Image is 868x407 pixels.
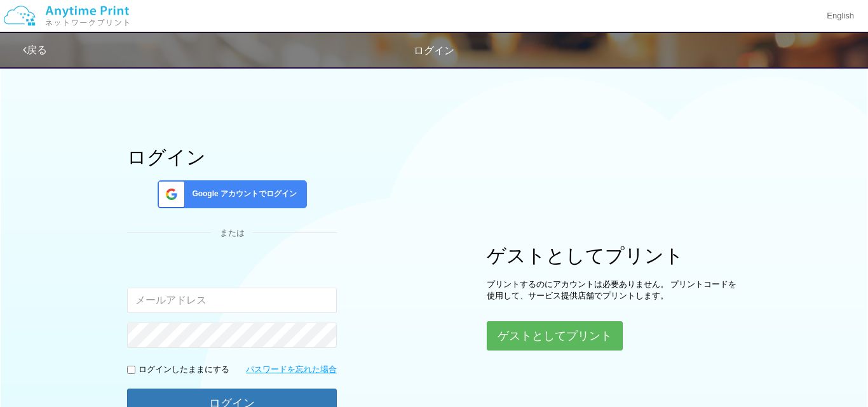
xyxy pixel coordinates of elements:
[487,279,741,302] p: プリントするのにアカウントは必要ありません。 プリントコードを使用して、サービス提供店舗でプリントします。
[487,245,741,266] h1: ゲストとしてプリント
[23,44,47,55] a: 戻る
[127,147,337,168] h1: ログイン
[127,288,337,313] input: メールアドレス
[487,321,623,350] button: ゲストとしてプリント
[414,45,454,56] span: ログイン
[187,189,297,199] span: Google アカウントでログイン
[127,227,337,239] div: または
[139,364,229,376] p: ログインしたままにする
[246,364,337,376] a: パスワードを忘れた場合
